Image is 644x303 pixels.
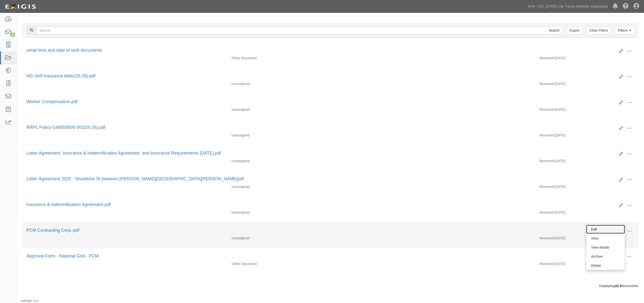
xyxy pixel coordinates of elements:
div: Letter Agreement 2025 - Woodbine St between Woodward Ave and Onderdonk Ave, Queens.pdf [26,176,615,182]
a: NG-Self-Insurance letter(25-26).pdf [26,73,95,78]
div: Unassigned [228,81,382,86]
a: Letter Agreement 2025 - Woodbine St between [PERSON_NAME][GEOGRAPHIC_DATA][PERSON_NAME]pdf [26,176,244,181]
a: RRPL Policy G48659599 002(25-26).pdf [26,125,105,130]
a: Worker Compensation.pdf [26,99,78,104]
a: Edit [586,225,625,234]
a: Delete [586,261,625,270]
p: Received: [540,158,555,163]
p: Received: [540,236,555,241]
input: Search [546,26,563,35]
img: logo-5460c22ac91f19d4615b14bd174203de0afe785f0fc80cf4dbbc73dc1793850b.png [4,2,37,11]
div: PCM Contracting Corp..pdf [26,227,615,234]
div: [DATE] [536,56,638,63]
small: by [21,299,39,303]
div: [DATE] [536,184,638,192]
div: Unassigned [228,133,382,138]
div: Effective - Expiration [382,56,536,56]
div: Unassigned [228,210,382,215]
a: email time and date of sent documents [26,48,102,53]
a: PCM Contracting Corp..pdf [26,228,79,233]
div: Approval Form - National Grid - PCM. [26,253,615,259]
a: MTA - [US_STATE] City Transit Authority (Operating) [526,1,610,11]
b: all 9 [615,284,621,288]
p: Received: [540,81,555,86]
a: Approval Form - National Grid - PCM. [26,254,100,258]
div: [DATE] [536,81,638,89]
p: Received: [540,133,555,138]
a: Export [566,26,583,35]
div: RRPL Policy G48659599 002(25-26).pdf [26,124,615,131]
div: [DATE] [536,158,638,166]
p: Received: [540,107,555,112]
a: View [586,234,625,243]
div: 9 [10,32,15,37]
i: Help Center - Complianz [623,3,629,9]
p: Received: [540,261,555,266]
div: Letter Agreement, Insurance & Indemnification Agreement, and Insurance Requirements 7-25-2025.pdf [26,150,615,157]
a: Letter Agreement, Insurance & Indemnification Agreement, and Insurance Requirements [DATE].pdf [26,151,221,156]
div: Unassigned [228,236,382,241]
a: Insurance & Indemnification Agreement.pdf [26,202,111,207]
div: [DATE] [536,210,638,217]
a: Clear Filters [586,26,611,35]
div: Insurance & Indemnification Agreement.pdf [26,202,615,208]
div: Displaying documents [19,283,642,288]
a: Exigis, LLC [24,299,39,303]
a: Archive [586,252,625,261]
div: [DATE] [536,261,638,269]
div: [DATE] [536,107,638,114]
a: Filters [615,26,634,35]
div: Unassigned [228,184,382,189]
div: [DATE] [536,236,638,243]
div: NG-Self-Insurance letter(25-26).pdf [26,73,615,79]
div: email time and date of sent documents [26,47,615,54]
div: Other Document [228,56,382,61]
div: Worker Compensation.pdf [26,99,615,105]
div: Other Document [228,261,382,266]
div: Unassigned [228,158,382,163]
a: View details [586,243,625,252]
div: Unassigned [228,107,382,112]
div: [DATE] [536,133,638,140]
input: Search [36,26,546,35]
p: Received: [540,210,555,215]
p: Received: [540,184,555,189]
p: Received: [540,56,555,61]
